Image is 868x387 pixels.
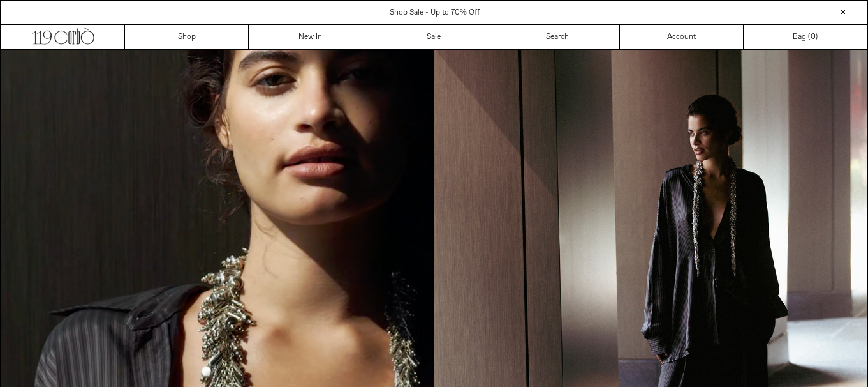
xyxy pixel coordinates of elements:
a: Bag () [744,25,867,49]
a: Shop Sale - Up to 70% Off [390,8,480,18]
a: Account [620,25,744,49]
a: Search [496,25,620,49]
span: ) [811,31,818,43]
a: Sale [372,25,496,49]
a: New In [249,25,372,49]
span: 0 [811,32,815,42]
a: Shop [125,25,249,49]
